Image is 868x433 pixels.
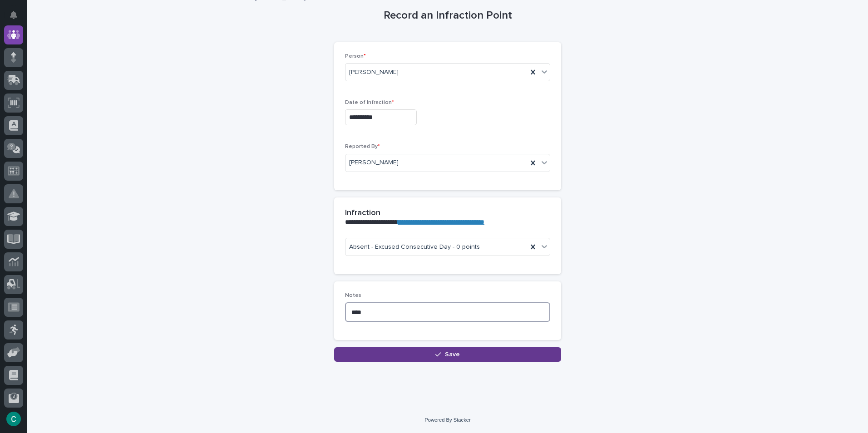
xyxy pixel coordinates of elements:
[424,417,470,423] a: Powered By Stacker
[349,242,480,252] span: Absent - Excused Consecutive Day - 0 points
[349,68,399,77] span: [PERSON_NAME]
[11,11,23,25] div: Notifications
[334,347,561,362] button: Save
[345,144,380,149] span: Reported By
[345,293,361,298] span: Notes
[345,208,380,218] h2: Infraction
[334,9,561,22] h1: Record an Infraction Point
[4,409,23,428] button: users-avatar
[445,351,460,358] span: Save
[4,5,23,25] button: Notifications
[345,100,394,105] span: Date of Infraction
[349,158,399,167] span: [PERSON_NAME]
[345,54,366,59] span: Person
